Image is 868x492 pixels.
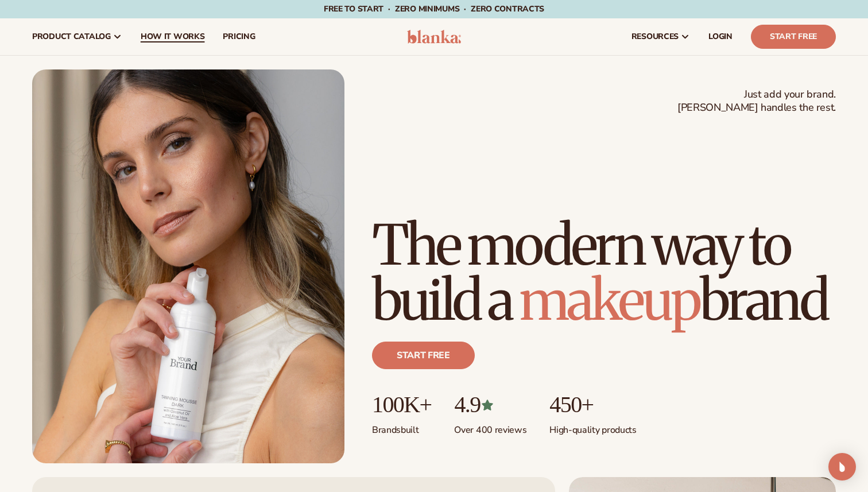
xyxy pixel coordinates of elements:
div: Keywords by Traffic [127,68,193,75]
img: logo [407,30,462,44]
span: resources [631,32,679,41]
img: logo_orange.svg [18,18,28,28]
span: makeup [520,266,700,335]
div: v 4.0.25 [32,18,56,28]
div: Domain Overview [44,68,103,75]
a: product catalog [23,18,131,55]
a: How It Works [131,18,214,55]
p: 100K+ [372,392,431,417]
div: Domain: [DOMAIN_NAME] [30,30,126,39]
p: High-quality products [549,417,636,436]
span: pricing [223,32,255,41]
span: Free to start · ZERO minimums · ZERO contracts [324,3,544,14]
a: pricing [214,18,264,55]
span: product catalog [32,32,111,41]
span: LOGIN [708,32,733,41]
a: LOGIN [699,18,742,55]
p: Brands built [372,417,431,436]
img: Female holding tanning mousse. [32,69,344,463]
a: Start Free [751,25,836,49]
a: resources [622,18,699,55]
img: tab_keywords_by_traffic_grey.svg [114,67,123,76]
p: 450+ [549,392,636,417]
p: 4.9 [454,392,526,417]
h1: The modern way to build a brand [372,218,836,328]
img: tab_domain_overview_orange.svg [31,67,40,76]
span: How It Works [141,32,205,41]
p: Over 400 reviews [454,417,526,436]
a: Start free [372,342,475,369]
img: website_grey.svg [18,30,28,39]
div: Open Intercom Messenger [828,453,856,481]
span: Just add your brand. [PERSON_NAME] handles the rest. [677,88,836,115]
